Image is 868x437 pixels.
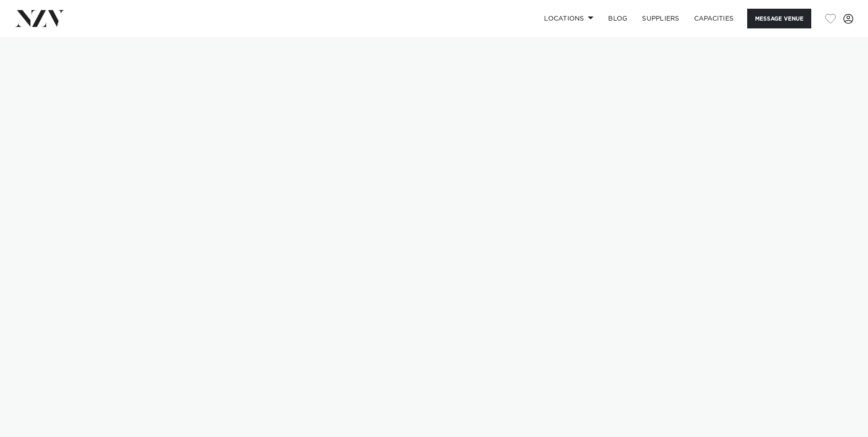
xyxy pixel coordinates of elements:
button: Message Venue [747,9,811,28]
a: Locations [537,9,601,28]
img: nzv-logo.png [15,10,65,27]
a: BLOG [601,9,635,28]
a: SUPPLIERS [635,9,686,28]
a: Capacities [687,9,741,28]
